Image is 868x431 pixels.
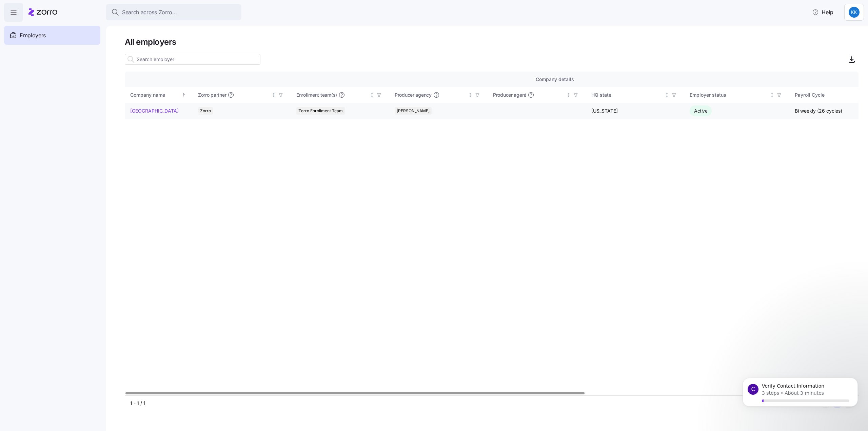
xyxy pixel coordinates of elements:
span: Help [812,8,833,16]
div: Not sorted [468,93,473,97]
td: [US_STATE] [586,103,684,119]
a: Employers [4,26,100,45]
div: Payroll Cycle [795,91,867,99]
input: Search employer [125,54,260,65]
span: [PERSON_NAME] [397,107,430,115]
span: Employers [20,31,46,40]
th: Producer agencyNot sorted [389,87,488,103]
button: Help [807,5,839,19]
div: Not sorted [370,93,374,97]
div: Sorted ascending [181,93,186,97]
div: Company name [130,91,180,99]
div: Not sorted [566,93,571,97]
div: HQ state [591,91,663,99]
th: HQ stateNot sorted [586,87,684,103]
img: a3a25d912f4250f7f4b486e2b497557c [849,7,860,18]
span: Active [694,108,707,114]
th: Company nameSorted ascending [125,87,193,103]
div: Not sorted [271,93,276,97]
iframe: Intercom notifications message [732,370,868,428]
a: [GEOGRAPHIC_DATA] [130,107,179,114]
div: Employer status [690,91,768,99]
span: Producer agent [493,92,526,98]
th: Producer agentNot sorted [488,87,586,103]
button: Search across Zorro... [106,4,241,20]
div: Not sorted [665,93,669,97]
span: Search across Zorro... [122,8,177,17]
span: Producer agency [395,92,432,98]
span: Enrollment team(s) [296,92,337,98]
div: 1 - 1 / 1 [130,400,818,407]
th: Employer statusNot sorted [684,87,789,103]
th: Enrollment team(s)Not sorted [291,87,389,103]
div: Not sorted [770,93,774,97]
span: Zorro [200,107,211,115]
span: Zorro partner [198,92,226,98]
h1: All employers [125,37,859,47]
span: Zorro Enrollment Team [298,107,343,115]
th: Zorro partnerNot sorted [193,87,291,103]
